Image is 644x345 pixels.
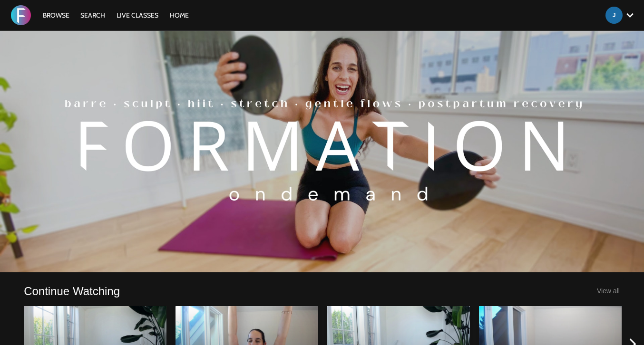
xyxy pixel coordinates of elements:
[11,5,31,25] img: FORMATION
[165,11,194,19] a: HOME
[112,11,163,19] a: LIVE CLASSES
[24,284,120,298] a: Continue Watching
[38,11,74,19] a: Browse
[76,11,110,19] a: Search
[597,287,620,295] a: View all
[38,10,194,20] nav: Primary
